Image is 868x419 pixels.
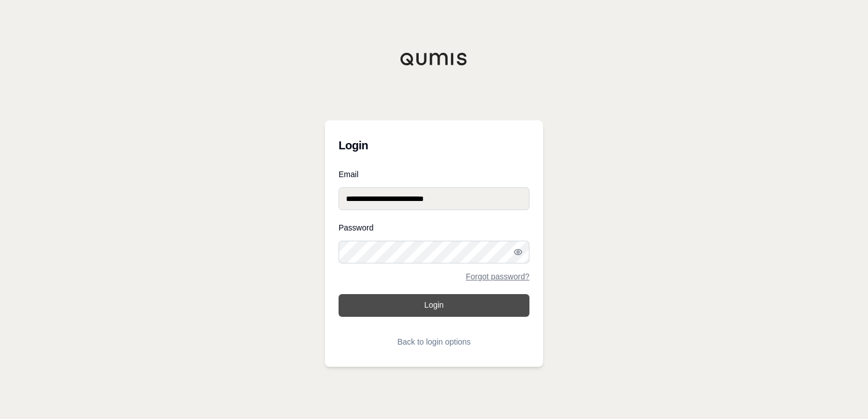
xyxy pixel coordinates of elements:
[339,224,529,232] label: Password
[339,170,529,178] label: Email
[400,52,468,66] img: Qumis
[339,294,529,317] button: Login
[339,330,529,353] button: Back to login options
[339,134,529,157] h3: Login
[466,273,529,280] a: Forgot password?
